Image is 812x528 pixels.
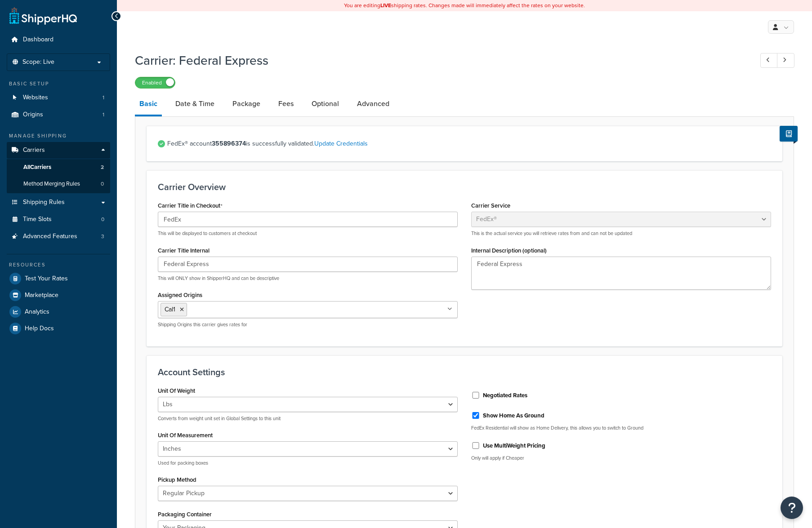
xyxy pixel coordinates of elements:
[101,216,104,223] span: 0
[471,257,771,290] textarea: Federal Express
[23,36,54,44] span: Dashboard
[7,304,110,320] a: Analytics
[7,211,110,228] li: Time Slots
[25,325,54,333] span: Help Docs
[165,305,175,314] span: Cal1
[380,1,391,9] b: LIVE
[7,31,110,48] a: Dashboard
[158,321,458,328] p: Shipping Origins this carrier gives rates for
[7,320,110,337] a: Help Docs
[23,199,65,206] span: Shipping Rules
[158,367,771,377] h3: Account Settings
[25,275,68,283] span: Test Your Rates
[7,80,110,88] div: Basic Setup
[7,176,110,192] a: Method Merging Rules0
[471,425,771,431] p: FedEx Residential will show as Home Delivery, this allows you to switch to Ground
[23,233,77,240] span: Advanced Features
[158,460,458,466] p: Used for packing boxes
[307,93,344,115] a: Optional
[23,146,45,154] span: Carriers
[25,292,58,299] span: Marketplace
[158,511,212,518] label: Packaging Container
[274,93,298,115] a: Fees
[158,275,458,282] p: This will ONLY show in ShipperHQ and can be descriptive
[101,180,104,188] span: 0
[101,164,104,171] span: 2
[7,132,110,140] div: Manage Shipping
[167,138,771,150] span: FedEx® account is successfully validated.
[158,230,458,237] p: This will be displayed to customers at checkout
[471,455,771,461] p: Only will apply if Cheaper
[22,58,54,66] span: Scope: Live
[780,126,798,142] button: Show Help Docs
[135,93,162,116] a: Basic
[23,180,80,188] span: Method Merging Rules
[7,106,110,123] li: Origins
[483,412,544,420] label: Show Home As Ground
[7,159,110,176] a: AllCarriers2
[7,228,110,245] li: Advanced Features
[7,287,110,303] a: Marketplace
[471,202,510,209] label: Carrier Service
[7,89,110,106] li: Websites
[158,202,223,209] label: Carrier Title in Checkout
[171,93,219,115] a: Date & Time
[23,111,43,119] span: Origins
[781,497,803,519] button: Open Resource Center
[7,194,110,211] a: Shipping Rules
[777,53,794,68] a: Next Record
[23,216,52,223] span: Time Slots
[158,292,202,298] label: Assigned Origins
[7,271,110,287] a: Test Your Rates
[7,176,110,192] li: Method Merging Rules
[483,391,527,399] label: Negotiated Rates
[158,415,458,422] p: Converts from weight unit set in Global Settings to this unit
[7,106,110,123] a: Origins1
[7,228,110,245] a: Advanced Features3
[471,247,547,254] label: Internal Description (optional)
[158,182,771,192] h3: Carrier Overview
[7,142,110,159] a: Carriers
[135,77,175,88] label: Enabled
[158,476,196,483] label: Pickup Method
[23,164,51,171] span: All Carriers
[7,142,110,193] li: Carriers
[352,93,394,115] a: Advanced
[7,89,110,106] a: Websites1
[23,94,48,102] span: Websites
[7,261,110,269] div: Resources
[212,139,246,148] strong: 355896374
[103,94,104,102] span: 1
[135,52,744,69] h1: Carrier: Federal Express
[158,247,210,254] label: Carrier Title Internal
[158,387,195,394] label: Unit Of Weight
[471,230,771,237] p: This is the actual service you will retrieve rates from and can not be updated
[483,442,545,450] label: Use MultiWeight Pricing
[103,111,104,119] span: 1
[314,139,368,148] a: Update Credentials
[158,432,213,439] label: Unit Of Measurement
[228,93,265,115] a: Package
[25,308,49,316] span: Analytics
[760,53,778,68] a: Previous Record
[7,211,110,228] a: Time Slots0
[101,233,104,240] span: 3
